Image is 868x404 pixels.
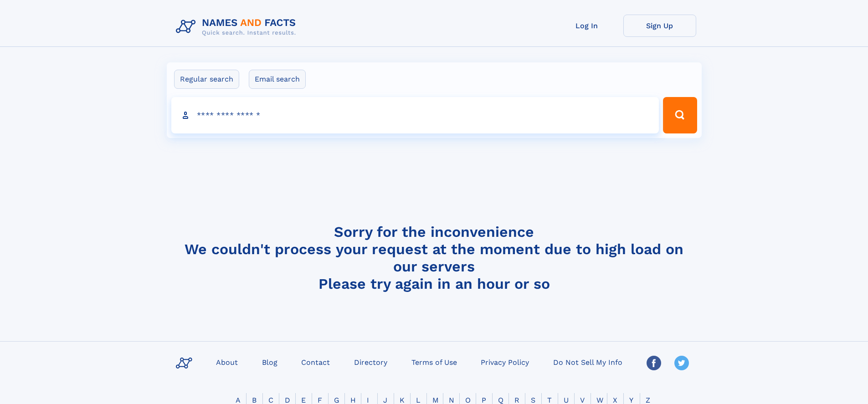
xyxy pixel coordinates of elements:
a: Terms of Use [408,355,461,368]
img: Logo Names and Facts [172,15,303,39]
a: Blog [258,355,281,368]
a: Do Not Sell My Info [550,355,626,368]
a: Sign Up [623,15,696,37]
label: Email search [249,70,306,89]
input: search input [171,97,659,133]
a: Log In [550,15,623,37]
a: About [212,355,241,368]
button: Search Button [663,97,697,133]
img: Facebook [647,356,661,370]
img: Twitter [674,356,689,370]
a: Directory [350,355,391,368]
a: Privacy Policy [477,355,533,368]
h4: Sorry for the inconvenience We couldn't process your request at the moment due to high load on ou... [172,223,696,292]
label: Regular search [174,70,239,89]
a: Contact [298,355,334,368]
